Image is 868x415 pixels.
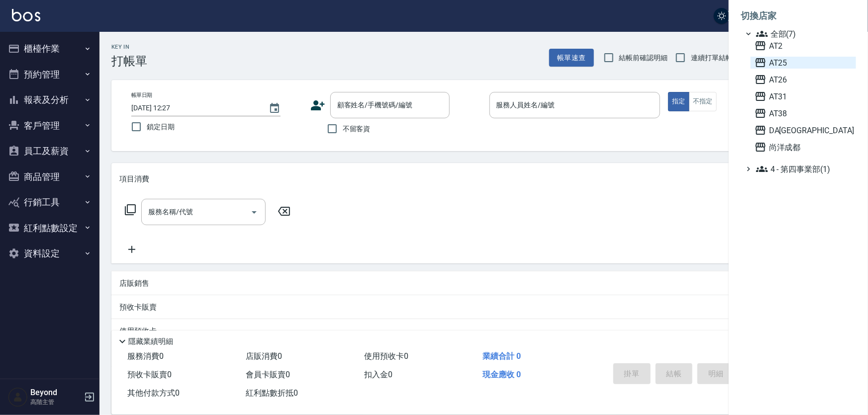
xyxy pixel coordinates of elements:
span: 全部(7) [756,28,852,40]
span: AT26 [755,74,852,85]
li: 切換店家 [741,4,856,28]
span: AT38 [755,107,852,119]
span: AT2 [755,40,852,52]
span: AT25 [755,57,852,69]
span: 尚洋成都 [755,141,852,153]
span: DA[GEOGRAPHIC_DATA] [755,124,852,136]
span: 4 - 第四事業部(1) [756,163,852,175]
span: AT31 [755,90,852,102]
